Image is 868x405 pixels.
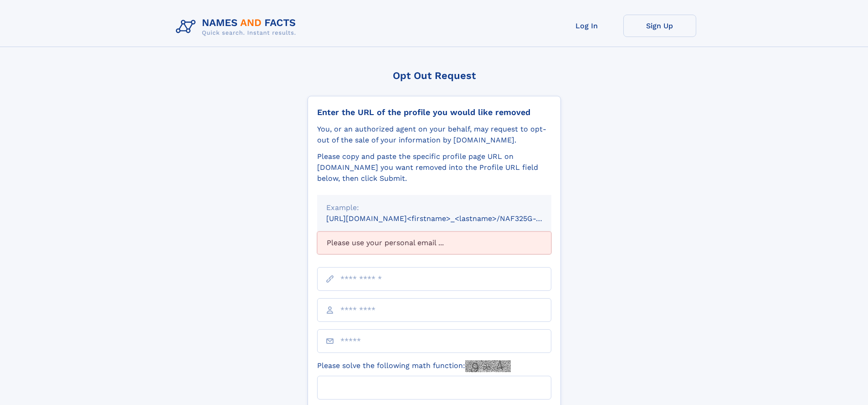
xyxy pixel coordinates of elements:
div: Enter the URL of the profile you would like removed [317,107,551,117]
small: [URL][DOMAIN_NAME]<firstname>_<lastname>/NAF325G-xxxxxxxx [326,214,569,223]
img: Logo Names and Facts [172,15,303,39]
div: Please use your personal email ... [317,231,551,254]
div: Opt Out Request [308,70,561,81]
a: Log In [550,15,623,37]
div: Example: [326,202,542,213]
label: Please solve the following math function: [317,360,511,372]
div: Please copy and paste the specific profile page URL on [DOMAIN_NAME] you want removed into the Pr... [317,151,551,184]
a: Sign Up [623,15,696,37]
div: You, or an authorized agent on your behalf, may request to opt-out of the sale of your informatio... [317,124,551,146]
